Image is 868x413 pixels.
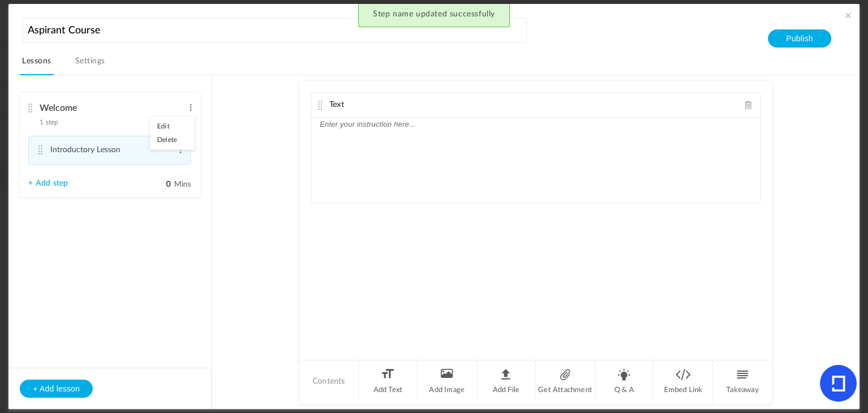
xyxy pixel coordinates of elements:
li: Q & A [595,360,654,403]
li: Add File [477,360,536,403]
li: Embed Link [654,360,713,403]
input: Mins [143,179,171,190]
li: Get Attachment [536,360,595,403]
button: + Add lesson [20,380,93,398]
a: Settings [73,54,107,75]
li: Add Image [418,360,477,403]
span: 1 step [40,119,58,126]
a: Lessons [20,54,53,75]
span: Mins [174,180,192,188]
li: Contents [300,360,359,403]
a: + Add step [28,179,68,188]
a: Edit [150,119,194,133]
span: Text [329,101,344,109]
li: Add Text [359,360,418,403]
a: Delete [150,133,194,147]
li: Takeaway [713,360,772,403]
button: Publish [768,29,831,48]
